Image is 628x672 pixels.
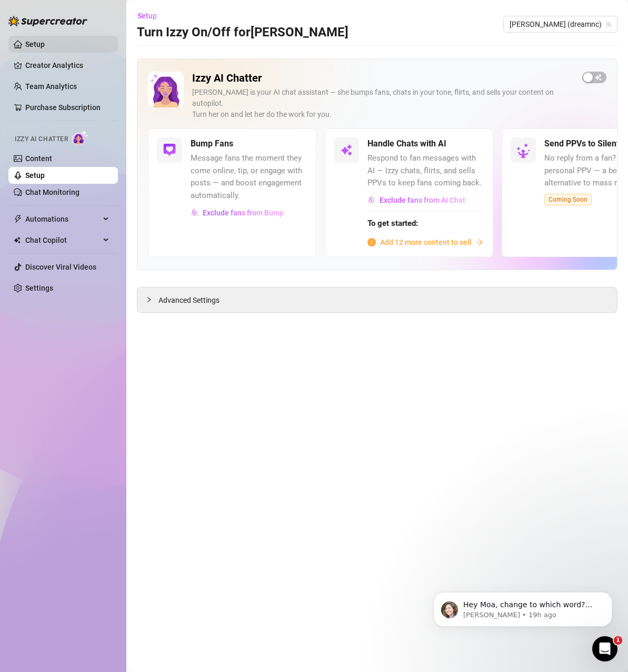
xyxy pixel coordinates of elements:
span: Exclude fans from AI Chat [380,196,465,204]
a: Setup [25,171,45,180]
span: arrow-right [476,239,483,246]
img: AI Chatter [72,130,88,145]
iframe: Intercom notifications message [417,570,628,644]
button: Exclude fans from Bump [191,204,284,221]
div: collapsed [146,294,158,305]
h2: Izzy AI Chatter [192,72,574,85]
a: Content [25,154,52,163]
img: svg%3e [340,144,353,156]
span: Advanced Settings [158,294,220,306]
h3: Turn Izzy On/Off for [PERSON_NAME] [137,24,348,41]
a: Chat Monitoring [25,188,79,196]
img: silent-fans-ppv-o-N6Mmdf.svg [516,143,533,160]
span: Exclude fans from Bump [203,209,284,217]
button: Exclude fans from AI Chat [367,192,466,209]
span: Respond to fan messages with AI — Izzy chats, flirts, and sells PPVs to keep fans coming back. [367,152,484,190]
span: thunderbolt [14,215,22,223]
iframe: Intercom live chat [592,636,617,661]
img: Chat Copilot [14,236,21,244]
a: Purchase Subscription [25,103,101,112]
span: info-circle [367,238,376,246]
span: Add 12 more content to sell [380,236,472,248]
span: collapsed [146,297,152,303]
span: Coming Soon [544,194,592,205]
h5: Handle Chats with AI [367,137,446,150]
span: Izzy AI Chatter [15,134,68,144]
span: team [605,21,612,27]
button: Setup [137,7,165,24]
a: Creator Analytics [25,57,109,74]
span: Automations [25,211,100,228]
h5: Bump Fans [191,137,233,150]
span: Monica (dreamnc) [510,16,611,32]
div: [PERSON_NAME] is your AI chat assistant — she bumps fans, chats in your tone, flirts, and sells y... [192,87,574,120]
img: svg%3e [163,144,176,156]
a: Discover Viral Videos [25,263,96,271]
strong: To get started: [367,219,418,228]
a: Team Analytics [25,82,77,91]
a: Settings [25,284,53,292]
img: Izzy AI Chatter [148,72,184,107]
span: Chat Copilot [25,232,100,249]
a: Setup [25,40,45,48]
img: logo-BBDzfeDw.svg [8,16,87,26]
span: Setup [137,12,157,20]
span: Message fans the moment they come online, tip, or engage with posts — and boost engagement automa... [191,152,307,202]
img: svg%3e [368,196,375,204]
img: svg%3e [191,209,198,216]
span: 1 [614,636,622,645]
